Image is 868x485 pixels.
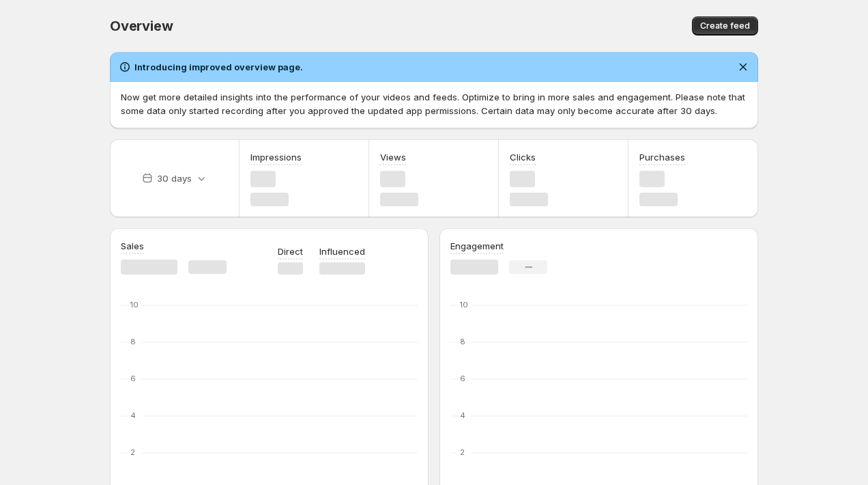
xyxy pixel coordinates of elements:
[639,150,685,164] h3: Purchases
[121,239,144,253] h3: Sales
[450,239,504,253] h3: Engagement
[460,411,465,420] text: 4
[460,337,465,346] text: 8
[460,447,465,457] text: 2
[130,374,136,383] text: 6
[130,411,136,420] text: 4
[130,447,135,457] text: 2
[692,16,758,36] button: Create feed
[157,171,192,185] p: 30 days
[319,245,365,258] p: Influenced
[460,374,465,383] text: 6
[734,57,753,77] button: Dismiss notification
[110,18,173,34] span: Overview
[278,245,303,258] p: Direct
[134,60,303,74] h2: Introducing improved overview page.
[380,150,406,164] h3: Views
[700,20,750,31] span: Create feed
[250,150,302,164] h3: Impressions
[460,300,468,309] text: 10
[510,150,536,164] h3: Clicks
[130,337,136,346] text: 8
[121,90,747,117] p: Now get more detailed insights into the performance of your videos and feeds. Optimize to bring i...
[130,300,139,309] text: 10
